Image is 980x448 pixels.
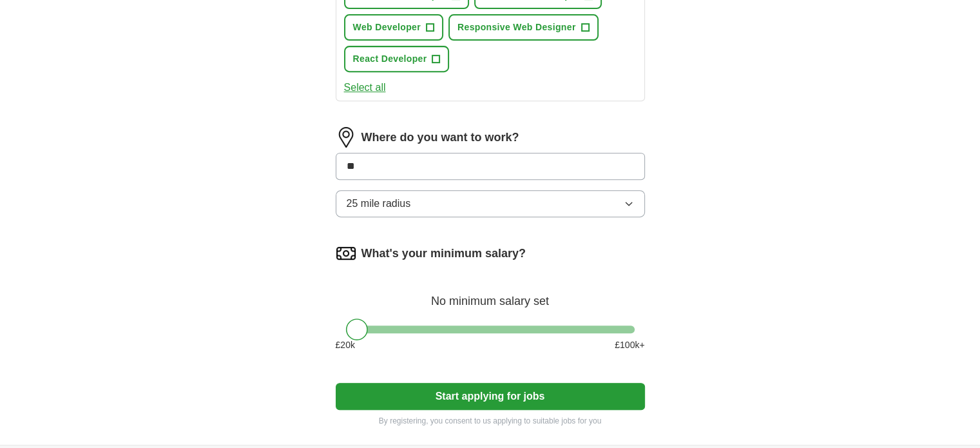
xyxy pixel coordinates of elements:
p: By registering, you consent to us applying to suitable jobs for you [336,415,645,427]
span: Web Developer [353,21,421,34]
button: Select all [344,80,386,95]
span: Responsive Web Designer [457,21,576,34]
div: No minimum salary set [336,279,645,310]
button: Responsive Web Designer [448,14,599,41]
span: React Developer [353,52,427,66]
button: 25 mile radius [336,190,645,217]
span: £ 20 k [336,338,355,352]
label: Where do you want to work? [361,129,519,146]
button: Web Developer [344,14,443,41]
button: React Developer [344,46,450,72]
label: What's your minimum salary? [361,245,526,262]
span: £ 100 k+ [615,338,644,352]
img: salary.png [336,243,356,264]
button: Start applying for jobs [336,383,645,410]
img: location.png [336,127,356,148]
span: 25 mile radius [347,196,411,211]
